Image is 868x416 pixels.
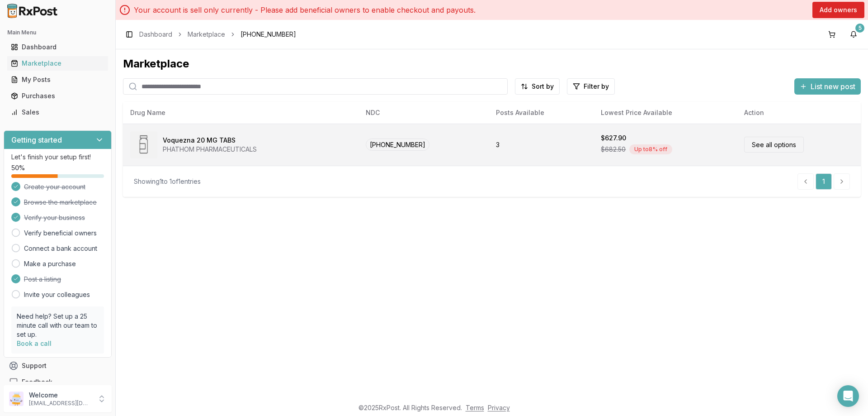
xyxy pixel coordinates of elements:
a: Purchases [7,88,108,104]
span: List new post [811,81,855,92]
p: Welcome [29,391,92,400]
span: Post a listing [24,275,61,284]
a: 1 [816,173,832,190]
a: Connect a bank account [24,244,97,253]
a: Dashboard [139,30,172,39]
div: Marketplace [123,57,861,71]
button: Add owners [812,2,864,18]
button: Marketplace [4,56,112,71]
button: 5 [846,27,861,42]
div: My Posts [11,75,104,84]
div: Purchases [11,91,104,100]
th: Posts Available [489,102,594,124]
p: Need help? Set up a 25 minute call with our team to set up. [17,312,99,339]
button: Sales [4,105,112,120]
a: Sales [7,104,108,120]
button: Dashboard [4,40,112,54]
button: Support [4,358,112,374]
div: $627.90 [601,134,626,143]
span: Verify your business [24,213,85,222]
div: Open Intercom Messenger [837,385,859,407]
img: User avatar [9,392,24,406]
span: [PHONE_NUMBER] [241,30,296,39]
img: RxPost Logo [4,4,61,18]
button: List new post [794,78,861,95]
a: See all options [744,137,804,153]
div: Voquezna 20 MG TABS [163,136,236,145]
th: Lowest Price Available [594,102,737,124]
span: Filter by [584,82,609,91]
button: My Posts [4,72,112,87]
th: Drug Name [123,102,359,124]
nav: breadcrumb [139,30,296,39]
h3: Getting started [11,134,62,145]
button: Feedback [4,374,112,390]
td: 3 [489,124,594,166]
h2: Main Menu [7,29,108,36]
th: Action [737,102,861,124]
button: Sort by [515,78,560,95]
span: $682.50 [601,145,626,154]
a: Terms [466,404,484,411]
a: Make a purchase [24,259,76,268]
p: Your account is sell only currently - Please add beneficial owners to enable checkout and payouts. [134,5,476,15]
div: Showing 1 to 1 of 1 entries [134,177,201,186]
a: Privacy [488,404,510,411]
a: Book a call [17,339,52,347]
p: Let's finish your setup first! [11,153,104,162]
p: [EMAIL_ADDRESS][DOMAIN_NAME] [29,400,92,407]
button: Filter by [567,78,615,95]
a: Verify beneficial owners [24,229,97,238]
span: Sort by [532,82,554,91]
div: Sales [11,108,104,117]
div: Up to 8 % off [629,144,672,154]
img: Voquezna 20 MG TABS [130,131,157,158]
a: Dashboard [7,39,108,55]
div: Marketplace [11,59,104,68]
span: Browse the marketplace [24,198,97,207]
div: 5 [855,24,864,33]
span: Feedback [22,378,52,387]
span: Create your account [24,182,85,191]
a: Marketplace [188,30,225,39]
span: 50 % [11,163,25,172]
nav: pagination [797,173,850,190]
th: NDC [359,102,489,124]
a: Invite your colleagues [24,290,90,299]
a: List new post [794,83,861,92]
span: [PHONE_NUMBER] [366,139,429,151]
div: PHATHOM PHARMACEUTICALS [163,145,257,154]
a: My Posts [7,72,108,88]
div: Dashboard [11,43,104,52]
button: Purchases [4,89,112,103]
a: Marketplace [7,55,108,72]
